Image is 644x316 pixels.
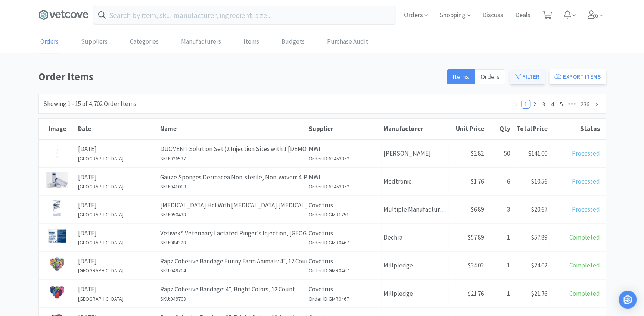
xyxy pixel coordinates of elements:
div: 6 [486,172,512,191]
p: [DATE] [78,144,156,154]
a: Budgets [280,31,307,53]
p: Vetivex® Veterinary Lactated Ringer's Injection, [GEOGRAPHIC_DATA]: 1 Liter, 14 Count [160,228,305,238]
h6: SKU: 050438 [160,210,305,219]
a: Manufacturers [179,31,223,53]
h6: [GEOGRAPHIC_DATA] [78,182,156,191]
div: Status [551,125,600,133]
div: Showing 1 - 15 of 4,702 Order Items [43,99,136,109]
a: Items [242,31,261,53]
h6: Order ID: 63453352 [309,154,379,163]
a: Orders [38,31,60,53]
h6: Order ID: GMR1751 [309,210,379,219]
div: Total Price [514,125,548,133]
span: $6.89 [470,205,484,213]
p: [DATE] [78,256,156,266]
a: Deals [512,12,533,19]
span: Processed [572,177,600,185]
div: Qty [488,125,510,133]
span: $24.02 [467,261,484,269]
img: 06bd02bffad7472790566f9af402cb50_11205.png [55,144,60,160]
h6: Order ID: GMR0467 [309,266,379,275]
span: $57.89 [531,233,547,241]
a: 5 [557,100,566,108]
a: 3 [539,100,548,108]
a: Suppliers [79,31,109,53]
h6: Order ID: GMR0467 [309,295,379,303]
h6: [GEOGRAPHIC_DATA] [78,238,156,247]
p: Covetrus [309,284,379,294]
span: $57.89 [467,233,484,241]
div: Medtronic [382,172,449,191]
h6: SKU: 049714 [160,266,305,275]
span: ••• [566,100,578,109]
div: Unit Price [451,125,484,133]
a: 236 [578,100,592,108]
p: [DATE] [78,200,156,210]
h6: [GEOGRAPHIC_DATA] [78,210,156,219]
span: $24.02 [531,261,547,269]
span: Completed [569,290,600,298]
h6: SKU: 026537 [160,154,305,163]
li: 5 [557,100,566,109]
div: 1 [486,256,512,275]
p: [DATE] [78,284,156,294]
h6: Order ID: 63453352 [309,182,379,191]
span: Items [452,72,469,81]
div: Manufacturer [383,125,447,133]
span: $1.76 [470,177,484,185]
span: $2.82 [470,149,484,157]
li: 2 [530,100,539,109]
a: 1 [522,100,530,108]
img: 20d39f525c074982902583f9d9ea3f76_255443.png [53,200,62,216]
p: Rapz Cohesive Bandage Funny Farm Animals: 4", 12 Count [160,256,305,266]
div: [PERSON_NAME] [382,144,449,163]
li: Previous Page [512,100,521,109]
h6: SKU: 041019 [160,182,305,191]
img: d003dc5076f34ee09c0bf9554d4b1c4a_38254.png [49,256,65,272]
span: Completed [569,233,600,241]
button: Export Items [549,69,606,84]
span: $20.67 [531,205,547,213]
span: $10.56 [531,177,547,185]
span: Orders [480,72,500,81]
span: $141.00 [528,149,547,157]
li: 1 [521,100,530,109]
h6: Order ID: GMR0467 [309,238,379,247]
p: Covetrus [309,200,379,210]
h1: Order Items [38,68,442,85]
button: Filter [510,69,545,84]
span: $21.76 [531,290,547,298]
a: 4 [548,100,557,108]
div: Image [41,125,74,133]
div: Supplier [309,125,380,133]
p: Rapz Cohesive Bandage: 4", Bright Colors, 12 Count [160,284,305,294]
span: Processed [572,149,600,157]
p: MWI [309,172,379,182]
li: 236 [578,100,592,109]
span: $21.76 [467,290,484,298]
p: [MEDICAL_DATA] Hcl With [MEDICAL_DATA] [MEDICAL_DATA]: 10Ml [160,200,305,210]
li: Next 5 Pages [566,100,578,109]
li: Next Page [592,100,601,109]
div: Dechra [382,228,449,247]
i: icon: right [594,102,599,107]
div: 1 [486,284,512,303]
h6: SKU: 084328 [160,238,305,247]
input: Search by item, sku, manufacturer, ingredient, size... [94,6,395,24]
a: Discuss [479,12,506,19]
img: 7361aead7a3c4bbaaf8acfc0c52c552f_38248.png [49,284,65,300]
li: 4 [548,100,557,109]
h6: [GEOGRAPHIC_DATA] [78,266,156,275]
h6: [GEOGRAPHIC_DATA] [78,295,156,303]
p: [DATE] [78,228,156,238]
img: 1289645af80b4e3f82ebc6406e23d95a_760068.png [47,228,68,244]
p: MWI [309,144,379,154]
div: Open Intercom Messenger [619,291,637,309]
a: Categories [128,31,161,53]
a: 2 [531,100,539,108]
h6: SKU: 049708 [160,295,305,303]
div: 3 [486,200,512,219]
span: Completed [569,261,600,269]
div: 1 [486,228,512,247]
span: Processed [572,205,600,213]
